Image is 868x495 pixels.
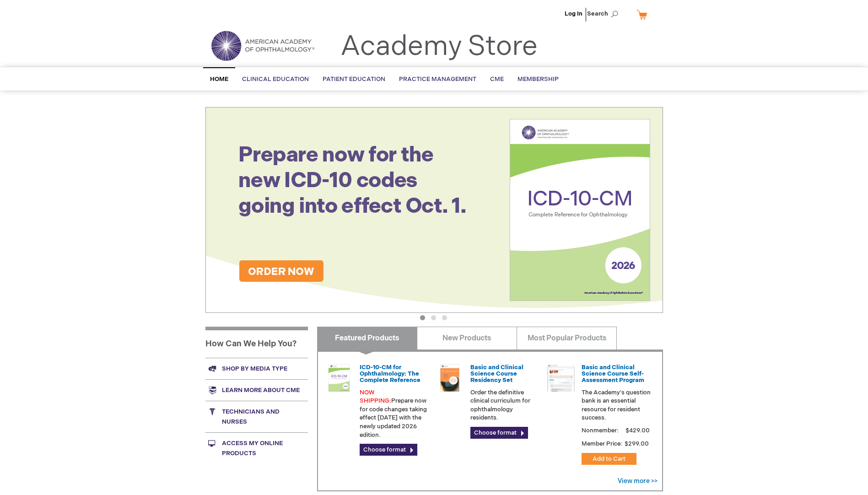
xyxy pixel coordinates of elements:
[593,455,625,463] span: Add to Cart
[565,10,582,17] a: Log In
[582,388,651,422] p: The Academy's question bank is an essential resource for resident success.
[618,477,658,485] a: View more >>
[205,327,308,358] h1: How Can We Help You?
[340,30,538,63] a: Academy Store
[624,427,651,434] span: $429.00
[470,388,540,422] p: Order the definitive clinical curriculum for ophthalmology residents.
[323,75,385,83] span: Patient Education
[582,453,636,465] button: Add to Cart
[242,75,309,83] span: Clinical Education
[470,427,528,439] a: Choose format
[360,388,429,439] p: Prepare now for code changes taking effect [DATE] with the newly updated 2026 edition.
[582,425,619,436] strong: Nonmember:
[431,315,436,320] button: 2 of 3
[582,440,622,447] strong: Member Price:
[325,364,353,392] img: 0120008u_42.png
[587,5,622,23] span: Search
[490,75,504,83] span: CME
[210,75,228,83] span: Home
[442,315,447,320] button: 3 of 3
[420,315,425,320] button: 1 of 3
[518,75,559,83] span: Membership
[470,364,523,384] a: Basic and Clinical Science Course Residency Set
[624,440,650,447] span: $299.00
[517,327,617,350] a: Most Popular Products
[205,358,308,379] a: Shop by media type
[205,379,308,401] a: Learn more about CME
[205,401,308,432] a: Technicians and nurses
[582,364,644,384] a: Basic and Clinical Science Course Self-Assessment Program
[399,75,476,83] span: Practice Management
[360,389,391,405] font: NOW SHIPPING:
[547,364,575,392] img: bcscself_20.jpg
[205,432,308,464] a: Access My Online Products
[360,364,421,384] a: ICD-10-CM for Ophthalmology: The Complete Reference
[317,327,417,350] a: Featured Products
[436,364,464,392] img: 02850963u_47.png
[417,327,517,350] a: New Products
[360,444,417,456] a: Choose format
